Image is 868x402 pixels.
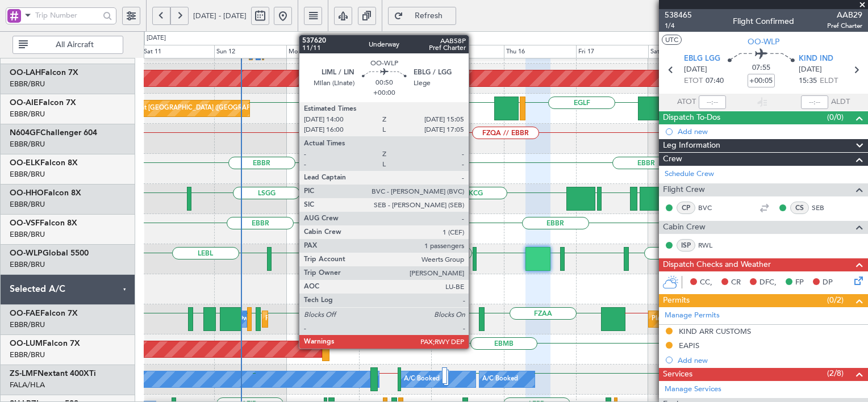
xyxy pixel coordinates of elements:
span: Permits [663,294,690,307]
div: Add new [678,355,862,365]
span: ALDT [831,97,850,108]
a: OO-AIEFalcon 7X [10,99,76,107]
div: CP [677,202,695,214]
span: Cabin Crew [663,221,706,234]
a: Manage Permits [665,310,720,321]
a: EBBR/BRU [10,320,45,330]
input: Trip Number [35,7,99,24]
div: Thu 16 [504,45,576,58]
button: Refresh [388,7,456,25]
span: KIND IND [799,53,833,65]
span: FP [795,277,804,288]
span: OO-ELK [10,159,40,167]
a: EBBR/BRU [10,199,45,210]
span: Dispatch To-Dos [663,111,720,124]
div: Planned Maint [GEOGRAPHIC_DATA] ([GEOGRAPHIC_DATA]) [105,100,284,117]
a: EBBR/BRU [10,109,45,119]
span: OO-WLP [748,36,779,48]
a: OO-VSFFalcon 8X [10,219,77,227]
span: ETOT [684,76,703,87]
div: Fri 17 [576,45,648,58]
span: [DATE] - [DATE] [193,11,247,21]
span: OO-AIE [10,99,39,107]
span: Pref Charter [827,21,862,31]
span: EBLG LGG [684,53,720,65]
a: EBBR/BRU [10,259,45,270]
div: Tue 14 [359,45,431,58]
div: KIND ARR CUSTOMS [679,326,751,336]
input: --:-- [699,95,726,109]
div: Sun 12 [214,45,286,58]
span: OO-FAE [10,309,40,317]
a: Schedule Crew [665,169,714,180]
span: OO-HHO [10,189,44,197]
a: SEB [812,203,837,213]
a: FALA/HLA [10,380,45,390]
span: CR [731,277,741,288]
span: [DATE] [684,64,707,76]
a: OO-ELKFalcon 8X [10,159,78,167]
div: ISP [677,239,695,252]
span: CC, [700,277,712,288]
a: EBBR/BRU [10,350,45,360]
div: Mon 13 [286,45,358,58]
span: 538465 [665,9,692,21]
a: EBBR/BRU [10,79,45,89]
a: OO-LUMFalcon 7X [10,340,80,347]
div: [DATE] [147,33,166,43]
a: RWL [698,240,724,250]
span: All Aircraft [30,41,119,49]
span: (0/0) [827,111,844,123]
span: 07:55 [752,62,770,74]
div: Planned Maint [GEOGRAPHIC_DATA] ([GEOGRAPHIC_DATA] National) [652,311,857,328]
a: EBBR/BRU [10,139,45,149]
span: OO-LAH [10,69,41,77]
span: OO-WLP [10,249,43,257]
span: Services [663,368,692,381]
div: A/C Booked [482,371,518,388]
span: Leg Information [663,139,720,152]
span: 1/4 [665,21,692,31]
a: N604GFChallenger 604 [10,129,97,137]
div: A/C Booked [404,371,440,388]
span: AAB29 [827,9,862,21]
span: ATOT [677,97,696,108]
a: ZS-LMFNextant 400XTi [10,370,96,378]
span: Crew [663,153,682,166]
span: ELDT [820,76,838,87]
span: DFC, [759,277,777,288]
span: OO-LUM [10,340,43,347]
a: Manage Services [665,384,721,395]
button: All Aircraft [12,36,123,54]
span: OO-VSF [10,219,40,227]
div: Flight Confirmed [733,15,794,27]
div: Sat 11 [141,45,214,58]
span: 07:40 [706,76,724,87]
span: ZS-LMF [10,370,37,378]
span: N604GF [10,129,40,137]
a: BVC [698,203,724,213]
span: Refresh [406,12,452,20]
span: [DATE] [799,64,822,76]
a: OO-FAEFalcon 7X [10,309,78,317]
span: DP [823,277,833,288]
button: UTC [662,35,682,45]
div: Planned Maint Melsbroek Air Base [265,311,365,328]
div: Add new [678,127,862,136]
div: EAPIS [679,341,699,350]
span: (0/2) [827,294,844,306]
a: EBBR/BRU [10,169,45,179]
span: Dispatch Checks and Weather [663,258,771,271]
span: (2/8) [827,367,844,379]
div: Wed 15 [431,45,503,58]
span: Flight Crew [663,183,705,196]
div: No Crew [GEOGRAPHIC_DATA] ([GEOGRAPHIC_DATA] National) [383,160,573,177]
a: OO-HHOFalcon 8X [10,189,81,197]
div: CS [790,202,809,214]
div: Sat 18 [648,45,720,58]
a: OO-LAHFalcon 7X [10,69,78,77]
a: OO-WLPGlobal 5500 [10,249,89,257]
a: EBBR/BRU [10,229,45,240]
span: 15:35 [799,76,817,87]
